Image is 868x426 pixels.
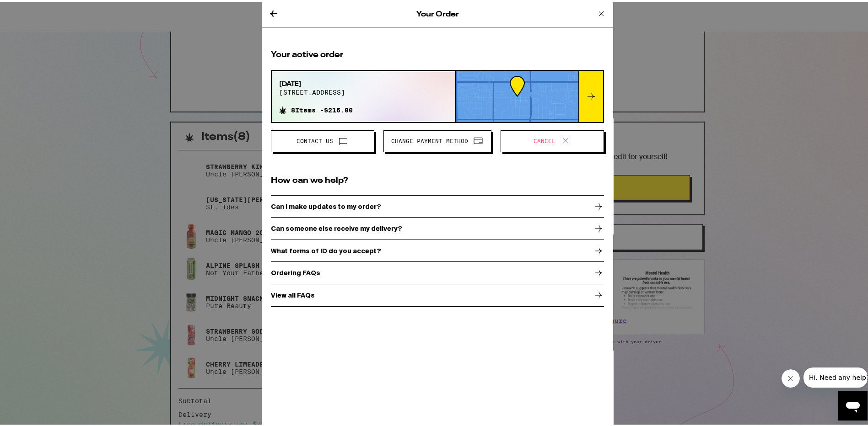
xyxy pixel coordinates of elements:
span: [STREET_ADDRESS] [279,87,353,94]
span: Cancel [534,137,555,142]
span: [DATE] [279,78,353,87]
p: Can someone else receive my delivery? [271,223,402,230]
a: Ordering FAQs [271,261,604,283]
p: Ordering FAQs [271,267,320,275]
iframe: Close message [782,367,800,386]
span: 8 Items - $216.00 [291,105,353,112]
a: View all FAQs [271,282,604,305]
a: Can someone else receive my delivery? [271,216,604,239]
button: Change Payment Method [383,128,491,150]
iframe: Message from company [803,366,868,386]
span: Contact Us [297,137,333,142]
p: Can I make updates to my order? [271,201,381,208]
h2: How can we help? [271,173,604,185]
p: What forms of ID do you accept? [271,245,381,253]
a: What forms of ID do you accept? [271,238,604,261]
p: View all FAQs [271,290,315,297]
button: Cancel [501,128,604,150]
button: Contact Us [271,128,374,150]
span: Hi. Need any help? [5,6,66,14]
iframe: Button to launch messaging window [838,389,868,419]
h2: Your active order [271,48,604,59]
span: Change Payment Method [391,137,468,142]
a: Can I make updates to my order? [271,194,604,216]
